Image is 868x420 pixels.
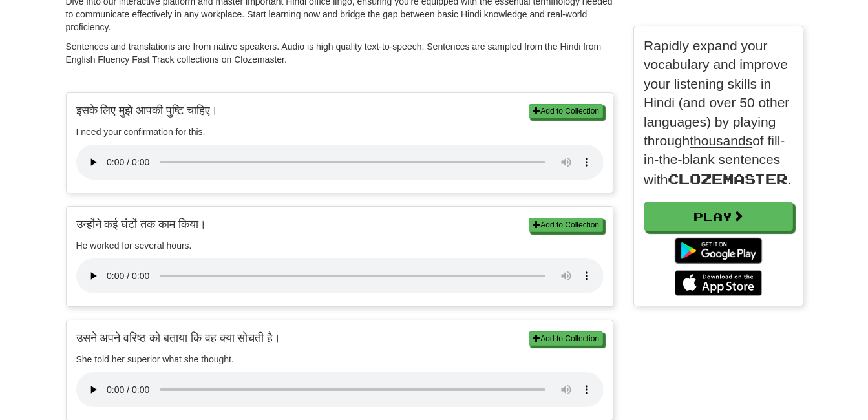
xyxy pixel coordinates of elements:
img: Download_on_the_App_Store_Badge_US-UK_135x40-25178aeef6eb6b83b96f5f2d004eda3bffbb37122de64afbaef7... [675,270,762,296]
p: Rapidly expand your vocabulary and improve your listening skills in Hindi (and over 50 other lang... [644,36,793,189]
img: Get it on Google Play [668,231,768,270]
button: Add to Collection [529,218,603,232]
u: thousands [690,133,752,148]
button: Add to Collection [529,331,603,346]
button: Add to Collection [529,104,603,118]
a: Play [644,202,793,231]
p: इसके लिए मुझे आपकी पुष्टि चाहिए। [76,103,604,119]
p: उसने अपने वरिष्ठ को बताया कि वह क्या सोचती है। [76,330,604,346]
span: Clozemaster [668,171,787,187]
p: Sentences and translations are from native speakers. Audio is high quality text-to-speech. Senten... [66,40,614,66]
p: She told her superior what she thought. [76,353,604,366]
p: I need your confirmation for this. [76,125,604,138]
p: He worked for several hours. [76,239,604,252]
p: उन्होंने कई घंटों तक काम किया। [76,216,604,233]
